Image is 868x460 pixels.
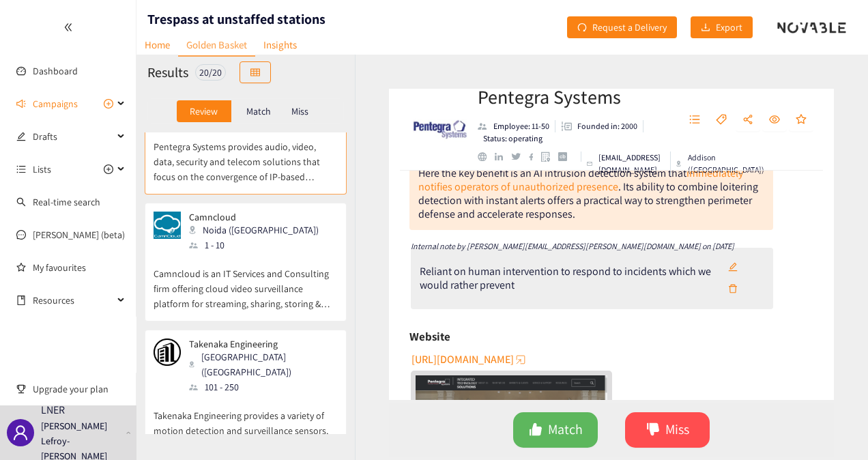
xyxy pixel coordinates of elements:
span: Campaigns [33,90,78,117]
h2: Pentegra Systems [478,83,666,111]
span: redo [577,23,587,33]
a: Real-time search [33,196,100,208]
span: star [796,114,807,126]
button: downloadExport [691,16,753,38]
a: Dashboard [33,65,78,77]
span: edit [16,132,26,141]
a: google maps [541,152,558,162]
button: eye [762,109,787,131]
p: Takenaka Engineering [189,339,328,349]
span: dislike [646,422,660,438]
p: Status: operating [483,132,542,145]
h2: Results [147,63,188,82]
a: Golden Basket [178,34,255,57]
a: [PERSON_NAME] (beta) [33,229,125,241]
a: website [478,152,495,161]
p: Camncloud is an IT Services and Consulting firm offering cloud video surveillance platform for st... [154,253,338,311]
span: plus-circle [104,99,113,109]
li: Employees [478,120,555,132]
h6: Website [409,326,450,347]
a: facebook [529,153,542,160]
div: 101 - 250 [189,379,336,394]
div: 1 - 10 [189,238,327,253]
li: Status [478,132,542,145]
iframe: Chat Widget [800,394,868,460]
span: Drafts [33,123,113,150]
span: eye [769,114,780,126]
p: [EMAIL_ADDRESS][DOMAIN_NAME] [598,152,665,176]
span: share-alt [742,114,753,126]
span: tag [716,114,727,126]
span: Upgrade your plan [33,375,126,403]
span: [URL][DOMAIN_NAME] [411,351,514,368]
span: double-left [63,23,73,32]
a: immediately notifies operators of unauthorized presence [418,166,743,194]
div: 20 / 20 [195,64,226,81]
button: redoRequest a Delivery [567,16,677,38]
a: twitter [511,153,528,160]
i: Internal note by [PERSON_NAME][EMAIL_ADDRESS][PERSON_NAME][DOMAIN_NAME] on [DATE] [411,241,734,251]
img: Snapshot of the company's website [154,212,181,239]
span: sound [16,99,26,109]
span: unordered-list [689,114,700,126]
button: tag [709,109,734,131]
a: crunchbase [558,152,575,161]
span: plus-circle [104,164,113,174]
button: delete [718,278,748,300]
p: Review [190,106,218,117]
button: likeMatch [513,412,598,448]
div: Reliant on human intervention to respond to incidents which we would rather prevent [420,265,719,292]
button: share-alt [736,109,760,131]
p: LNER [41,401,65,418]
p: Match [246,106,271,117]
span: download [701,23,710,33]
span: user [12,425,29,441]
div: Noida ([GEOGRAPHIC_DATA]) [189,222,327,238]
span: Match [548,419,583,440]
a: linkedin [495,153,511,161]
span: Miss [665,419,689,440]
span: Request a Delivery [592,20,667,35]
a: Home [136,34,178,55]
p: Employee: 11-50 [493,120,549,132]
div: [GEOGRAPHIC_DATA] ([GEOGRAPHIC_DATA]) [189,349,336,379]
p: Pentegra Systems provides audio, video, data, security and telecom solutions that focus on the co... [154,126,338,184]
p: Miss [291,106,308,117]
img: Company Logo [413,102,467,157]
img: Snapshot of the company's website [154,339,181,366]
span: edit [728,262,738,273]
p: Founded in: 2000 [577,120,637,132]
li: Founded in year [555,120,643,132]
span: table [250,68,260,78]
span: Resources [33,287,113,314]
button: table [240,61,271,83]
button: [URL][DOMAIN_NAME] [411,349,527,371]
h1: Trespass at unstaffed stations [147,10,325,29]
button: dislikeMiss [625,412,710,448]
span: unordered-list [16,164,26,174]
div: Here the key benefit is an AI intrusion detection system that . Its ability to combine loitering ... [409,158,773,230]
div: Addison ([GEOGRAPHIC_DATA]) [676,152,766,176]
button: unordered-list [682,109,707,131]
span: book [16,296,26,305]
span: Export [716,20,742,35]
p: Takenaka Engineering provides a variety of motion detection and surveillance sensors, infrared an... [154,394,338,453]
a: My favourites [33,254,126,281]
button: edit [718,257,748,278]
span: Lists [33,156,51,183]
span: delete [728,284,738,295]
span: like [529,422,542,438]
p: Camncloud [189,212,319,222]
button: star [789,109,813,131]
span: trophy [16,384,26,394]
a: Insights [255,34,305,55]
